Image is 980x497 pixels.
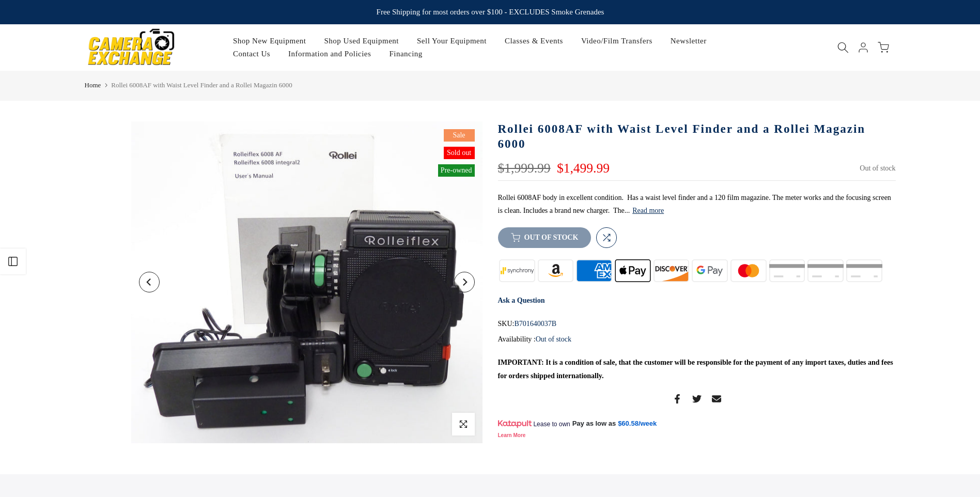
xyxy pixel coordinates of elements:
[673,393,682,405] a: Share on Facebook
[408,35,495,48] a: Sell Your Equipment
[652,258,691,284] img: discover
[498,333,896,346] div: Availability :
[498,121,896,151] h1: Rollei 6008AF with Waist Level Finder and a Rollei Magazin 6000
[768,258,806,284] img: paypal
[692,393,702,405] a: Share on Twitter
[613,258,652,284] img: apple pay
[498,317,896,330] div: SKU:
[575,258,614,284] img: american express
[536,258,575,284] img: amazon payments
[514,317,556,330] span: B701640037B
[536,335,571,343] span: Out of stock
[315,35,408,48] a: Shop Used Equipment
[498,359,893,379] strong: IMPORTANT: It is a condition of sale, that the customer will be responsible for the payment of an...
[712,393,721,405] a: Share on Email
[860,164,895,172] span: Out of stock
[691,258,729,284] img: google pay
[498,297,545,304] a: Ask a Question
[632,206,664,215] button: Read more
[572,35,661,48] a: Video/Film Transfers
[380,48,432,60] a: Financing
[557,162,610,175] ins: $1,499.99
[498,161,551,176] del: $1,999.99
[111,81,292,89] span: Rollei 6008AF with Waist Level Finder and a Rollei Magazin 6000
[131,121,483,443] img: Rollei 6008AF with Waist Level Finder and a Rollei Magazin 6000 Medium Format Equipment - Medium ...
[661,35,715,48] a: Newsletter
[85,80,101,90] a: Home
[845,258,883,284] img: visa
[618,419,657,428] a: $60.58/week
[498,258,537,284] img: synchrony
[224,48,279,60] a: Contact Us
[279,48,380,60] a: Information and Policies
[572,419,616,428] span: Pay as low as
[376,8,604,16] strong: Free Shipping for most orders over $100 - EXCLUDES Smoke Grenades
[139,272,160,292] button: Previous
[729,258,768,284] img: master
[495,35,572,48] a: Classes & Events
[806,258,845,284] img: shopify pay
[454,272,475,292] button: Next
[224,35,315,48] a: Shop New Equipment
[498,432,526,438] a: Learn More
[533,420,570,428] span: Lease to own
[498,191,896,217] p: Rollei 6008AF body in excellent condition. Has a waist level finder and a 120 film magazine. The ...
